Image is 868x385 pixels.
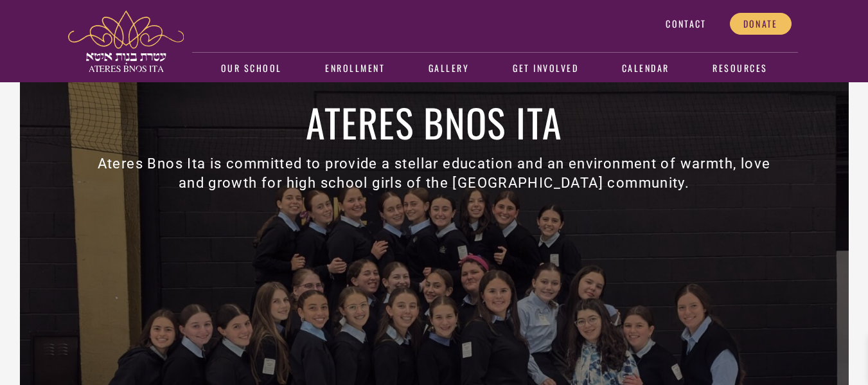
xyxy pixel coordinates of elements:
[68,10,184,72] img: ateres
[730,13,792,35] a: Donate
[420,54,479,84] a: Gallery
[504,54,588,84] a: Get Involved
[743,18,778,30] span: Donate
[89,103,780,141] h1: Ateres Bnos Ita
[89,154,780,193] h3: Ateres Bnos Ita is committed to provide a stellar education and an environment of warmth, love an...
[211,54,291,84] a: Our School
[612,54,678,84] a: Calendar
[316,54,394,84] a: Enrollment
[704,54,777,84] a: Resources
[666,18,706,30] span: Contact
[652,13,720,35] a: Contact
